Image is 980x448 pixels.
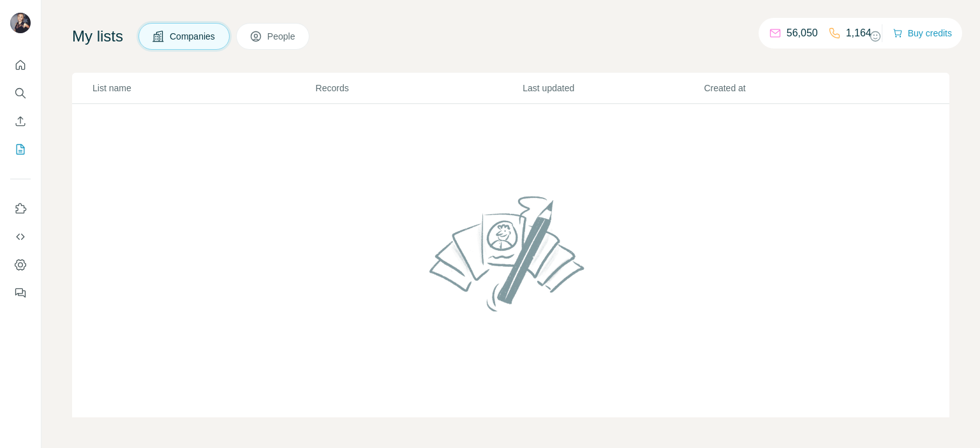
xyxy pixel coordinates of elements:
h4: My lists [72,26,123,47]
span: Companies [170,30,216,43]
p: 1,164 [846,26,872,41]
p: Records [316,82,522,94]
button: Enrich CSV [10,110,31,133]
p: Created at [704,82,884,94]
button: Share feedback [869,30,949,43]
button: Quick start [10,54,31,77]
p: 56,050 [787,26,818,41]
img: No lists found [424,185,598,322]
button: Use Surfe on LinkedIn [10,197,31,220]
button: Dashboard [10,253,31,276]
button: My lists [10,138,31,161]
button: Use Surfe API [10,225,31,248]
p: Last updated [523,82,702,94]
button: Feedback [10,281,31,304]
button: Search [10,82,31,105]
button: Buy credits [893,24,952,42]
span: People [267,30,297,43]
p: List name [93,82,315,94]
img: Avatar [10,13,31,33]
